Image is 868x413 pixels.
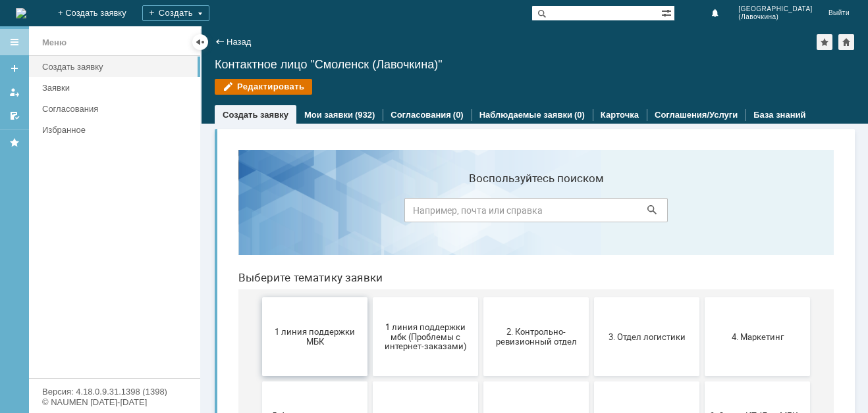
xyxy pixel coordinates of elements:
[34,242,140,321] button: 5. Административно-хозяйственный отдел
[34,158,140,237] button: 1 линия поддержки МБК
[176,32,440,45] label: Воспользуйтесь поиском
[142,5,209,21] div: Создать
[366,326,472,405] button: Отдел-ИТ (Офис)
[574,110,585,120] div: (0)
[4,82,25,103] a: Мои заявки
[227,37,251,47] a: Назад
[838,34,854,50] div: Сделать домашней страницей
[192,34,208,50] div: Скрыть меню
[37,78,198,98] a: Заявки
[259,276,357,286] span: 7. Служба безопасности
[738,13,813,21] span: (Лавочкина)
[38,360,136,370] span: Бухгалтерия (для мбк)
[655,110,738,120] a: Соглашения/Услуги
[42,62,192,72] div: Создать заявку
[477,242,582,321] button: 9. Отдел-ИТ (Для МБК и Пекарни)
[16,8,26,18] img: logo
[38,272,136,291] span: 5. Административно-хозяйственный отдел
[223,110,288,120] a: Создать заявку
[259,356,357,376] span: Отдел-ИТ (Битрикс24 и CRM)
[34,326,140,405] button: Бухгалтерия (для мбк)
[37,99,198,119] a: Согласования
[37,57,198,77] a: Создать заявку
[753,110,805,120] a: База знаний
[370,276,468,286] span: 8. Отдел качества
[42,104,192,114] div: Согласования
[256,326,361,405] button: Отдел-ИТ (Битрикс24 и CRM)
[477,158,582,237] button: 4. Маркетинг
[145,158,250,237] button: 1 линия поддержки мбк (Проблемы с интернет-заказами)
[370,360,468,370] span: Отдел-ИТ (Офис)
[256,242,361,321] button: 7. Служба безопасности
[16,8,26,18] a: Перейти на домашнюю страницу
[479,110,572,120] a: Наблюдаемые заявки
[215,58,855,71] div: Контактное лицо "Смоленск (Лавочкина)"
[42,387,187,396] div: Версия: 4.18.0.9.31.1398 (1398)
[304,110,353,120] a: Мои заявки
[42,398,187,406] div: © NAUMEN [DATE]-[DATE]
[661,6,674,18] span: Расширенный поиск
[42,83,192,93] div: Заявки
[481,192,578,202] span: 4. Маркетинг
[366,158,472,237] button: 3. Отдел логистики
[256,158,361,237] button: 2. Контрольно-ревизионный отдел
[601,110,639,120] a: Карточка
[391,110,451,120] a: Согласования
[176,59,440,83] input: Например, почта или справка
[4,58,25,79] a: Создать заявку
[817,34,832,50] div: Добавить в избранное
[355,110,375,120] div: (932)
[11,132,606,145] header: Выберите тематику заявки
[477,326,582,405] button: Финансовый отдел
[481,360,578,370] span: Финансовый отдел
[149,276,246,286] span: 6. Закупки
[42,35,67,51] div: Меню
[38,187,136,207] span: 1 линия поддержки МБК
[145,326,250,405] button: Отдел ИТ (1С)
[370,192,468,202] span: 3. Отдел логистики
[145,242,250,321] button: 6. Закупки
[481,272,578,291] span: 9. Отдел-ИТ (Для МБК и Пекарни)
[149,182,246,212] span: 1 линия поддержки мбк (Проблемы с интернет-заказами)
[453,110,464,120] div: (0)
[149,360,246,370] span: Отдел ИТ (1С)
[4,105,25,126] a: Мои согласования
[259,187,357,207] span: 2. Контрольно-ревизионный отдел
[42,125,178,135] div: Избранное
[738,5,813,13] span: [GEOGRAPHIC_DATA]
[366,242,472,321] button: 8. Отдел качества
